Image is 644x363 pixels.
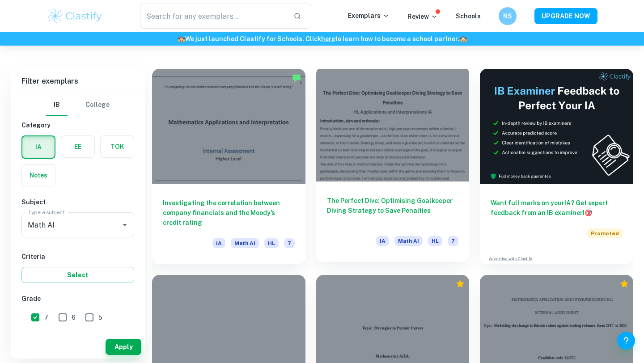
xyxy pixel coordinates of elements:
[316,69,470,264] a: The Perfect Dive: Optimising Goalkeeper Diving Strategy to Save PenaltiesIAMath AIHL7
[480,69,633,264] a: Want full marks on yourIA? Get expert feedback from an IB examiner!PromotedAdvertise with Clastify
[456,13,481,20] a: Schools
[503,11,513,21] h6: NS
[348,11,390,21] p: Exemplars
[119,219,131,231] button: Open
[22,165,55,186] button: Notes
[480,69,633,184] img: Thumbnail
[178,35,185,42] span: 🏫
[106,339,141,355] button: Apply
[140,4,286,29] input: Search for any exemplars...
[394,236,423,246] span: Math AI
[28,208,65,216] label: Type a subject
[327,196,459,225] h6: The Perfect Dive: Optimising Goalkeeper Diving Strategy to Save Penalties
[22,136,55,158] button: IA
[376,236,389,246] span: IA
[21,197,134,207] h6: Subject
[85,94,110,116] button: College
[264,238,279,248] span: HL
[72,312,76,322] span: 6
[620,279,629,288] div: Premium
[2,34,642,44] h6: We just launched Clastify for Schools. Click to learn how to become a school partner.
[456,279,465,288] div: Premium
[44,312,48,322] span: 7
[585,209,592,216] span: 🎯
[46,94,110,116] div: Filter type choice
[321,35,335,42] a: here
[292,73,301,82] img: Marked
[428,236,442,246] span: HL
[21,294,134,304] h6: Grade
[21,120,134,130] h6: Category
[212,238,225,248] span: IA
[489,256,532,262] a: Advertise with Clastify
[491,198,623,218] h6: Want full marks on your IA ? Get expert feedback from an IB examiner!
[47,7,103,25] img: Clastify logo
[407,12,438,21] p: Review
[448,236,458,246] span: 7
[163,198,295,228] h6: Investigating the correlation between company financials and the Moody’s credit rating
[617,332,635,350] button: Help and Feedback
[101,136,134,157] button: TOK
[231,238,259,248] span: Math AI
[459,35,467,42] span: 🏫
[46,94,68,116] button: IB
[21,252,134,262] h6: Criteria
[11,69,145,94] h6: Filter exemplars
[284,238,295,248] span: 7
[534,8,597,24] button: UPGRADE NOW
[152,69,305,264] a: Investigating the correlation between company financials and the Moody’s credit ratingIAMath AIHL7
[98,312,102,322] span: 5
[587,228,623,238] span: Promoted
[21,267,134,283] button: Select
[499,7,517,25] button: NS
[61,136,94,157] button: EE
